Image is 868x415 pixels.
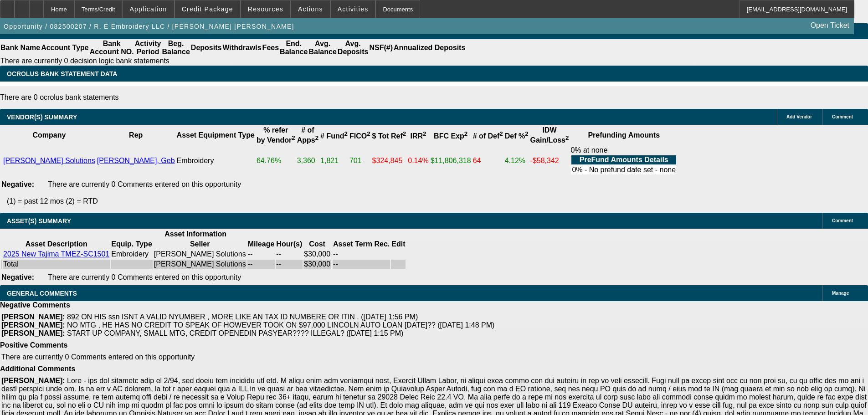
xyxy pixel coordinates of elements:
[331,0,375,18] button: Activities
[570,146,677,175] div: 0% at none
[1,377,65,384] b: [PERSON_NAME]:
[337,39,369,56] th: Avg. Deposits
[7,217,71,225] span: ASSET(S) SUMMARY
[832,291,849,296] span: Manage
[403,130,406,137] sup: 2
[32,131,66,139] b: Company
[320,146,348,176] td: 1,821
[832,114,853,119] span: Comment
[423,130,426,137] sup: 2
[67,329,403,337] span: START UP COMPANY, SMALL MTG, CREDIT OPENEDIN PASYEAR???? ILLEGAL? ([DATE] 1:15 PM)
[333,250,390,259] td: --
[1,321,65,329] b: [PERSON_NAME]:
[308,39,337,56] th: Avg. Balance
[565,134,569,141] sup: 2
[588,131,660,139] b: Prefunding Amounts
[89,39,134,56] th: Bank Account NO.
[320,132,348,140] b: # Fund
[176,146,255,176] td: Embroidery
[333,260,390,269] td: --
[7,197,868,205] p: (1) = past 12 mos (2) = RTD
[1,180,34,188] b: Negative:
[129,5,167,13] span: Application
[111,250,152,259] td: Embroidery
[161,39,190,56] th: Beg. Balance
[175,0,240,18] button: Credit Package
[279,39,308,56] th: End. Balance
[369,39,393,56] th: NSF(#)
[248,240,275,248] b: Mileage
[247,250,275,259] td: --
[1,353,195,361] span: There are currently 0 Comments entered on this opportunity
[67,321,494,329] span: NO MTG , HE HAS NO CREDIT TO SPEAK OF HOWEVER TOOK ON $97,000 LINCOLN AUTO LOAN [DATE]?? ([DATE] ...
[434,132,467,140] b: BFC Exp
[1,329,65,337] b: [PERSON_NAME]:
[338,5,369,13] span: Activities
[247,260,275,269] td: --
[291,0,330,18] button: Actions
[276,250,303,259] td: --
[7,290,77,297] span: GENERAL COMMENTS
[177,131,255,139] b: Asset Equipment Type
[222,39,262,56] th: Withdrawls
[499,130,503,137] sup: 2
[571,165,676,174] td: 0% - No prefund date set - none
[7,70,117,77] span: OCROLUS BANK STATEMENT DATA
[241,0,290,18] button: Resources
[504,146,529,176] td: 4.12%
[349,132,370,140] b: FICO
[292,134,295,141] sup: 2
[129,131,143,139] b: Rep
[407,146,429,176] td: 0.14%
[580,156,668,164] b: PreFund Amounts Details
[807,18,853,33] a: Open Ticket
[473,146,503,176] td: 64
[154,250,247,259] td: [PERSON_NAME] Solutions
[276,260,303,269] td: --
[372,146,407,176] td: $324,845
[3,260,109,268] div: Total
[257,126,295,144] b: % refer by Vendor
[262,39,279,56] th: Fees
[297,146,319,176] td: 3,360
[1,273,34,281] b: Negative:
[333,240,390,249] th: Asset Term Recommendation
[134,39,162,56] th: Activity Period
[786,114,812,119] span: Add Vendor
[530,126,569,144] b: IDW Gain/Loss
[3,250,109,258] a: 2025 New Tajima TMEZ-SC1501
[190,240,210,248] b: Seller
[26,240,87,248] b: Asset Description
[303,250,331,259] td: $30,000
[349,146,371,176] td: 701
[393,39,466,56] th: Annualized Deposits
[832,218,853,223] span: Comment
[464,130,467,137] sup: 2
[1,313,65,321] b: [PERSON_NAME]:
[97,157,175,164] a: [PERSON_NAME], Geb
[344,130,348,137] sup: 2
[154,260,247,269] td: [PERSON_NAME] Solutions
[297,126,318,144] b: # of Apps
[367,130,370,137] sup: 2
[530,146,570,176] td: -$58,342
[182,5,233,13] span: Credit Package
[256,146,296,176] td: 64.76%
[298,5,323,13] span: Actions
[391,240,406,249] th: Edit
[123,0,174,18] button: Application
[309,240,325,248] b: Cost
[525,130,528,137] sup: 2
[48,273,241,281] span: There are currently 0 Comments entered on this opportunity
[333,240,390,248] b: Asset Term Rec.
[276,240,302,248] b: Hour(s)
[164,230,226,238] b: Asset Information
[315,134,318,141] sup: 2
[190,39,222,56] th: Deposits
[303,260,331,269] td: $30,000
[111,240,152,249] th: Equip. Type
[505,132,529,140] b: Def %
[410,132,426,140] b: IRR
[248,5,283,13] span: Resources
[3,157,95,164] a: [PERSON_NAME] Solutions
